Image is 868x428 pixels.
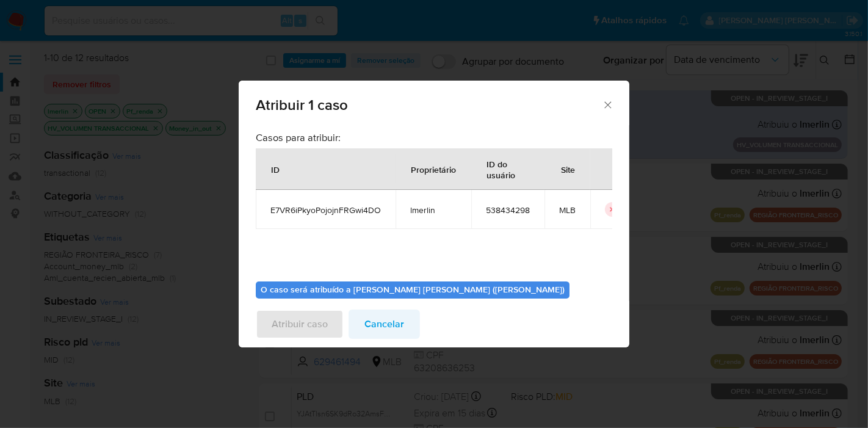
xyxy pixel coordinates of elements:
button: Fechar a janela [602,99,613,110]
span: 538434298 [486,205,530,216]
div: Site [546,154,590,184]
span: MLB [559,205,576,216]
button: Cancelar [349,310,420,339]
span: Atribuir 1 caso [256,98,602,112]
div: Proprietário [396,154,471,184]
span: Cancelar [364,311,404,338]
h3: Casos para atribuir: [256,131,612,143]
b: O caso será atribuído a [PERSON_NAME] [PERSON_NAME] ([PERSON_NAME]) [261,283,565,296]
span: lmerlin [410,205,457,216]
div: ID [256,154,294,184]
div: ID do usuário [472,149,544,189]
div: assign-modal [239,81,629,347]
span: E7VR6iPkyoPojojnFRGwi4DO [270,205,381,216]
button: icon-button [605,202,620,217]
